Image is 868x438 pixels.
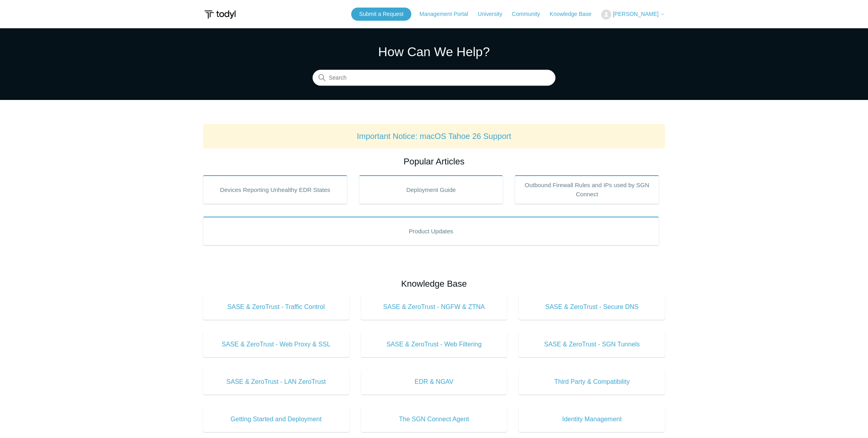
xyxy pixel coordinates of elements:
a: SASE & ZeroTrust - LAN ZeroTrust [203,369,349,395]
a: SASE & ZeroTrust - Web Proxy & SSL [203,332,349,357]
a: Knowledge Base [550,10,600,18]
span: SASE & ZeroTrust - Web Proxy & SSL [215,340,337,349]
span: SASE & ZeroTrust - Web Filtering [373,340,495,349]
a: Community [512,10,548,18]
a: SASE & ZeroTrust - NGFW & ZTNA [361,294,507,320]
a: Third Party & Compatibility [519,369,665,395]
a: Product Updates [203,217,659,245]
a: EDR & NGAV [361,369,507,395]
a: Devices Reporting Unhealthy EDR States [203,175,347,204]
span: SASE & ZeroTrust - LAN ZeroTrust [215,377,337,387]
button: [PERSON_NAME] [601,10,665,20]
span: SASE & ZeroTrust - Traffic Control [215,302,337,312]
a: Getting Started and Deployment [203,407,349,432]
a: Management Portal [420,10,476,18]
a: University [478,10,510,18]
a: Deployment Guide [359,175,503,204]
span: SASE & ZeroTrust - Secure DNS [531,302,653,312]
a: SASE & ZeroTrust - SGN Tunnels [519,332,665,357]
a: SASE & ZeroTrust - Secure DNS [519,294,665,320]
a: Submit a Request [351,8,411,21]
a: Outbound Firewall Rules and IPs used by SGN Connect [515,175,659,204]
span: Identity Management [531,415,653,424]
a: Important Notice: macOS Tahoe 26 Support [357,132,511,141]
a: Identity Management [519,407,665,432]
input: Search [313,70,555,86]
a: The SGN Connect Agent [361,407,507,432]
h2: Knowledge Base [203,277,665,290]
span: The SGN Connect Agent [373,415,495,424]
span: SASE & ZeroTrust - NGFW & ZTNA [373,302,495,312]
span: Third Party & Compatibility [531,377,653,387]
span: SASE & ZeroTrust - SGN Tunnels [531,340,653,349]
img: Todyl Support Center Help Center home page [203,7,237,22]
span: EDR & NGAV [373,377,495,387]
span: Getting Started and Deployment [215,415,337,424]
h2: Popular Articles [203,155,665,168]
h1: How Can We Help? [313,42,555,61]
a: SASE & ZeroTrust - Traffic Control [203,294,349,320]
span: [PERSON_NAME] [613,11,659,17]
a: SASE & ZeroTrust - Web Filtering [361,332,507,357]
